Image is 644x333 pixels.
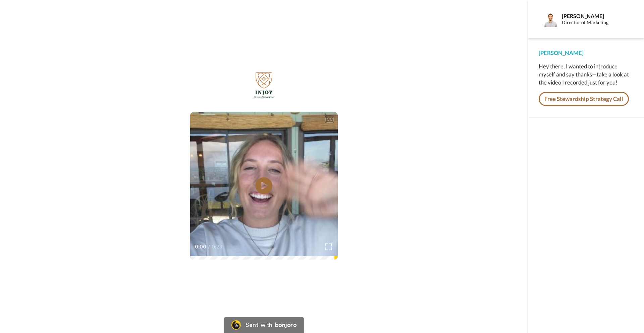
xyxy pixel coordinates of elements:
div: CC [325,116,334,123]
img: Full screen [325,243,332,250]
span: / [208,243,210,251]
img: Profile Image [542,11,558,27]
div: bonjoro [275,322,297,328]
img: Bonjoro Logo [231,320,241,330]
a: Free Stewardship Strategy Call [539,92,629,106]
div: [PERSON_NAME] [562,13,633,19]
div: Sent with [246,322,272,328]
span: 0:00 [195,243,207,251]
span: 0:23 [212,243,223,251]
img: af735b9f-af20-44b8-be93-55db757f0b33 [253,72,274,99]
a: Bonjoro LogoSent withbonjoro [224,317,304,333]
div: Hey there, I wanted to introduce myself and say thanks—take a look at the video I recorded just f... [539,62,633,87]
div: [PERSON_NAME] [539,49,633,57]
div: Director of Marketing [562,20,633,25]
